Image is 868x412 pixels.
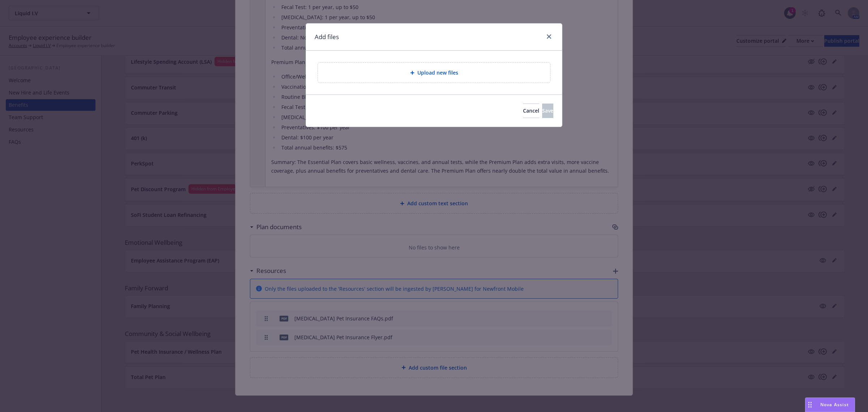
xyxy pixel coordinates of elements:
[315,32,339,42] h1: Add files
[318,62,550,83] div: Upload new files
[542,107,553,114] span: Save
[542,104,553,118] button: Save
[523,104,539,118] button: Cancel
[545,32,553,41] a: close
[805,398,814,412] div: Drag to move
[805,398,855,412] button: Nova Assist
[417,69,458,76] span: Upload new files
[820,402,849,408] span: Nova Assist
[523,107,539,114] span: Cancel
